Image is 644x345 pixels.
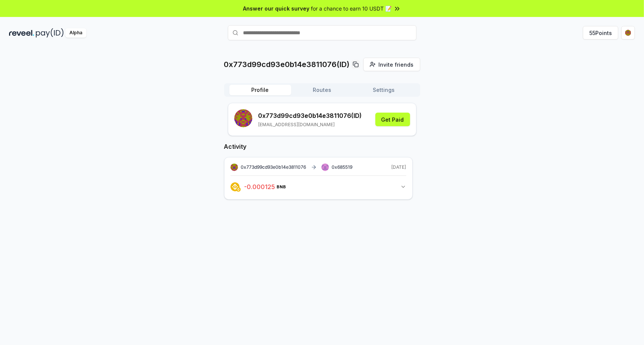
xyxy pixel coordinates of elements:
button: Settings [353,85,415,95]
span: 0x685519 [332,164,353,170]
p: [EMAIL_ADDRESS][DOMAIN_NAME] [258,122,362,128]
img: pay_id [36,28,64,38]
div: Alpha [65,28,86,38]
h2: Activity [224,142,413,151]
span: for a chance to earn 10 USDT 📝 [311,5,392,12]
p: 0x773d99cd93e0b14e3811076(ID) [224,59,350,70]
img: logo.png [231,182,240,191]
img: logo.png [236,187,241,192]
img: reveel_dark [9,28,34,38]
span: Invite friends [379,61,414,69]
button: Invite friends [363,58,420,71]
span: 0x773d99cd93e0b14e3811076 [241,164,306,170]
span: [DATE] [392,164,406,170]
span: Answer our quick survey [243,5,310,12]
button: Get Paid [375,113,410,126]
button: 55Points [583,26,618,40]
button: -0.000125BNB [231,180,406,193]
p: 0x773d99cd93e0b14e3811076 (ID) [258,111,362,120]
button: Profile [229,85,291,95]
button: Routes [291,85,353,95]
